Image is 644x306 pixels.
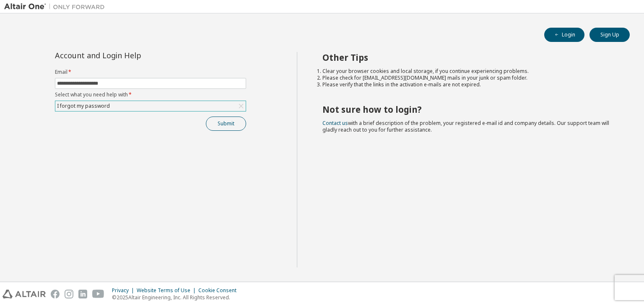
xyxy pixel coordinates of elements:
div: Privacy [112,287,137,294]
label: Email [55,69,246,75]
div: Website Terms of Use [137,287,198,294]
li: Please verify that the links in the activation e-mails are not expired. [322,81,615,88]
button: Submit [206,117,246,131]
a: Contact us [322,119,348,127]
button: Sign Up [589,28,630,42]
button: Login [544,28,584,42]
img: linkedin.svg [78,290,87,298]
img: altair_logo.svg [3,290,46,298]
img: facebook.svg [51,290,60,298]
label: Select what you need help with [55,91,246,98]
img: youtube.svg [92,290,104,298]
img: Altair One [4,3,109,11]
div: Cookie Consent [198,287,241,294]
div: I forgot my password [56,101,111,111]
div: I forgot my password [55,101,246,111]
p: © 2025 Altair Engineering, Inc. All Rights Reserved. [112,294,241,301]
span: with a brief description of the problem, your registered e-mail id and company details. Our suppo... [322,119,609,133]
div: Account and Login Help [55,52,208,59]
h2: Not sure how to login? [322,104,615,115]
li: Clear your browser cookies and local storage, if you continue experiencing problems. [322,68,615,75]
img: instagram.svg [65,290,73,298]
h2: Other Tips [322,52,615,63]
li: Please check for [EMAIL_ADDRESS][DOMAIN_NAME] mails in your junk or spam folder. [322,75,615,81]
